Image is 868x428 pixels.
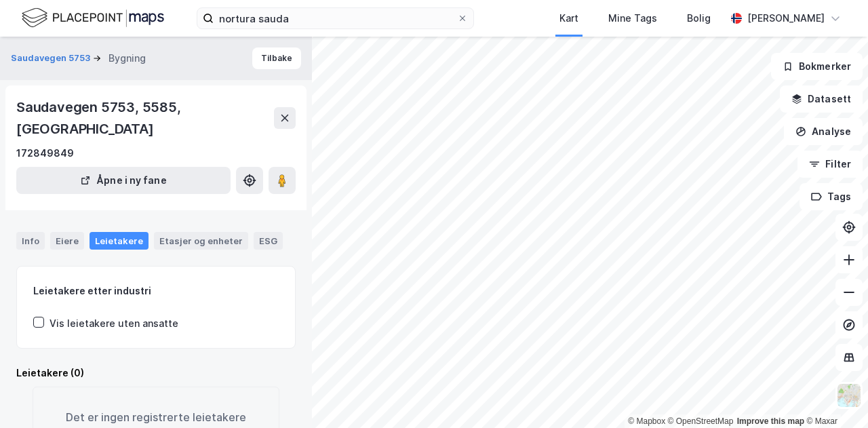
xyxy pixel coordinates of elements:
div: Info [16,232,45,250]
iframe: Chat Widget [800,363,868,428]
button: Datasett [780,85,863,113]
div: [PERSON_NAME] [747,10,825,26]
div: Mine Tags [608,10,657,26]
div: Leietakere etter industri [33,283,279,299]
button: Saudavegen 5753 [11,52,93,65]
div: Saudavegen 5753, 5585, [GEOGRAPHIC_DATA] [16,96,274,140]
button: Åpne i ny fane [16,167,231,194]
div: Leietakere (0) [16,365,296,381]
button: Bokmerker [771,53,863,80]
div: Leietakere [90,232,149,250]
div: Etasjer og enheter [159,235,243,247]
button: Analyse [784,118,863,145]
a: Mapbox [628,416,665,426]
button: Tilbake [252,47,301,69]
img: logo.f888ab2527a4732fd821a326f86c7f29.svg [22,6,164,30]
div: Kontrollprogram for chat [800,363,868,428]
button: Filter [797,151,863,178]
div: 172849849 [16,145,74,161]
input: Søk på adresse, matrikkel, gårdeiere, leietakere eller personer [214,8,457,28]
a: Improve this map [737,416,804,426]
div: Bygning [108,50,146,66]
a: OpenStreetMap [668,416,734,426]
div: Eiere [50,232,84,250]
div: Bolig [687,10,711,26]
div: ESG [254,232,283,250]
div: Vis leietakere uten ansatte [50,315,178,332]
div: Kart [559,10,578,26]
button: Tags [800,183,863,210]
